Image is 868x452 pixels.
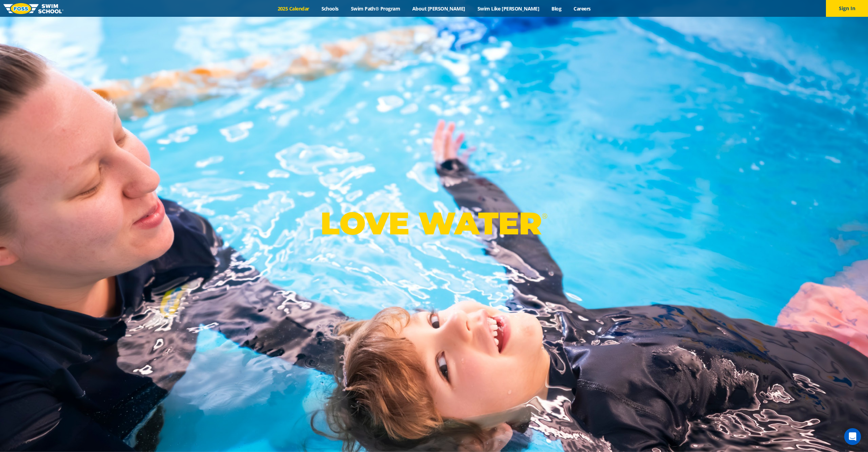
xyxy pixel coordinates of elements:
sup: ® [542,212,547,220]
img: FOSS Swim School Logo [4,3,63,14]
a: Schools [315,5,345,12]
a: Careers [568,5,597,12]
p: LOVE WATER [320,205,547,242]
a: Swim Like [PERSON_NAME] [471,5,545,12]
a: 2025 Calendar [271,5,315,12]
div: Open Intercom Messenger [844,428,861,445]
a: About [PERSON_NAME] [406,5,472,12]
a: Swim Path® Program [345,5,406,12]
a: Blog [545,5,568,12]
